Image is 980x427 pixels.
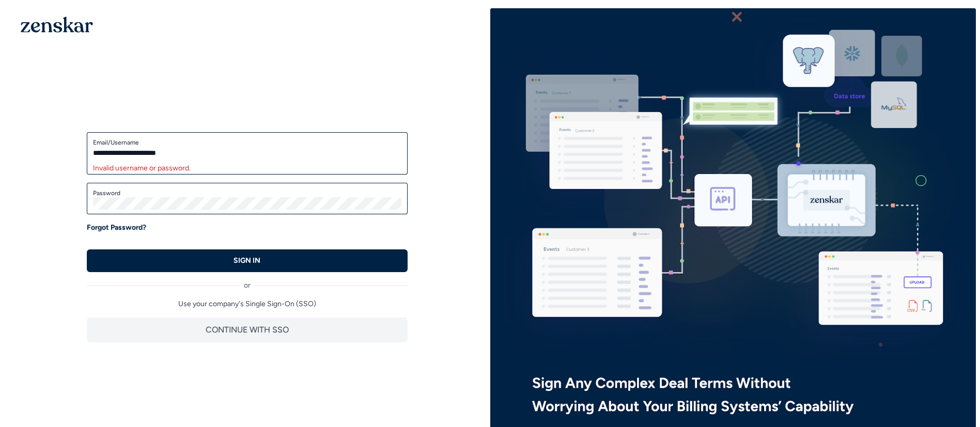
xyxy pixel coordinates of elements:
[93,138,401,147] label: Email/Username
[87,299,408,309] p: Use your company's Single Sign-On (SSO)
[234,256,260,266] p: SIGN IN
[93,189,401,197] label: Password
[21,17,93,33] img: 1OGAJ2xQqyY4LXKgY66KYq0eOWRCkrZdAb3gUhuVAqdWPZE9SRJmCz+oDMSn4zDLXe31Ii730ItAGKgCKgCCgCikA4Av8PJUP...
[93,163,401,173] div: Invalid username or password.
[87,272,408,291] div: or
[87,318,408,342] button: CONTINUE WITH SSO
[87,223,146,233] a: Forgot Password?
[87,249,408,272] button: SIGN IN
